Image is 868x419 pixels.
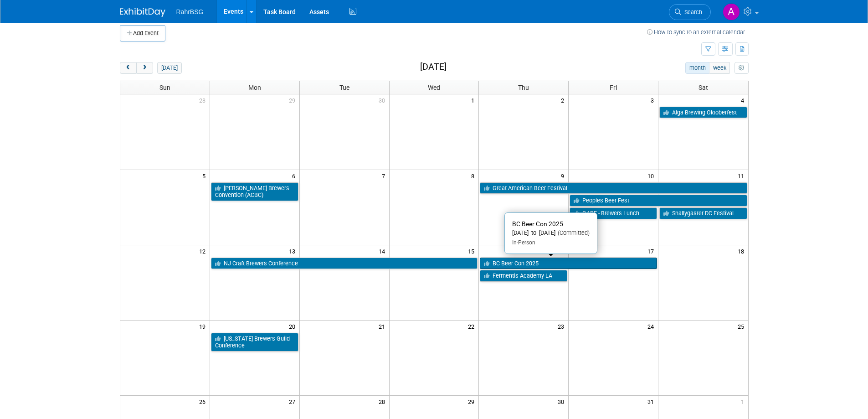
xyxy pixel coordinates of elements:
[288,94,299,106] span: 29
[470,94,478,106] span: 1
[570,195,747,207] a: Peoples Beer Fest
[198,245,210,257] span: 12
[650,94,658,106] span: 3
[120,62,137,74] button: prev
[420,62,447,72] h2: [DATE]
[737,170,748,181] span: 11
[201,170,210,181] span: 5
[378,94,389,106] span: 30
[378,321,389,332] span: 21
[723,3,740,21] img: Anna-Lisa Brewer
[659,207,747,219] a: Snallygaster DC Festival
[647,245,658,257] span: 17
[291,170,299,181] span: 6
[470,170,478,181] span: 8
[685,62,709,74] button: month
[288,396,299,407] span: 27
[560,94,568,106] span: 2
[378,245,389,257] span: 14
[512,229,590,237] div: [DATE] to [DATE]
[198,321,210,332] span: 19
[647,170,658,181] span: 10
[740,94,748,106] span: 4
[518,84,529,91] span: Thu
[681,9,702,16] span: Search
[737,321,748,332] span: 25
[211,182,298,201] a: [PERSON_NAME] Brewers Convention (ACBC)
[288,245,299,257] span: 13
[467,396,478,407] span: 29
[339,84,349,91] span: Tue
[381,170,389,181] span: 7
[570,207,657,219] a: GABF - Brewers Lunch
[157,62,181,74] button: [DATE]
[647,29,749,36] a: How to sync to an external calendar...
[512,239,535,246] span: In-Person
[480,182,747,194] a: Great American Beer Festival
[512,220,563,228] span: BC Beer Con 2025
[378,396,389,407] span: 28
[699,84,708,91] span: Sat
[557,321,568,332] span: 23
[659,107,747,119] a: Alga Brewing Oktoberfest
[610,84,617,91] span: Fri
[211,333,298,352] a: [US_STATE] Brewers Guild Conference
[557,396,568,407] span: 30
[709,62,730,74] button: week
[555,229,590,236] span: (Committed)
[211,258,478,269] a: NJ Craft Brewers Conference
[647,396,658,407] span: 31
[176,8,204,16] span: RahrBSG
[428,84,440,91] span: Wed
[734,62,748,74] button: myCustomButton
[740,396,748,407] span: 1
[669,4,711,20] a: Search
[647,321,658,332] span: 24
[136,62,153,74] button: next
[198,94,210,106] span: 28
[120,25,165,41] button: Add Event
[560,170,568,181] span: 9
[159,84,170,91] span: Sun
[248,84,261,91] span: Mon
[288,321,299,332] span: 20
[480,258,657,269] a: BC Beer Con 2025
[120,8,165,17] img: ExhibitDay
[737,245,748,257] span: 18
[480,270,567,282] a: Fermentis Academy LA
[467,321,478,332] span: 22
[467,245,478,257] span: 15
[198,396,210,407] span: 26
[739,65,745,71] i: Personalize Calendar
